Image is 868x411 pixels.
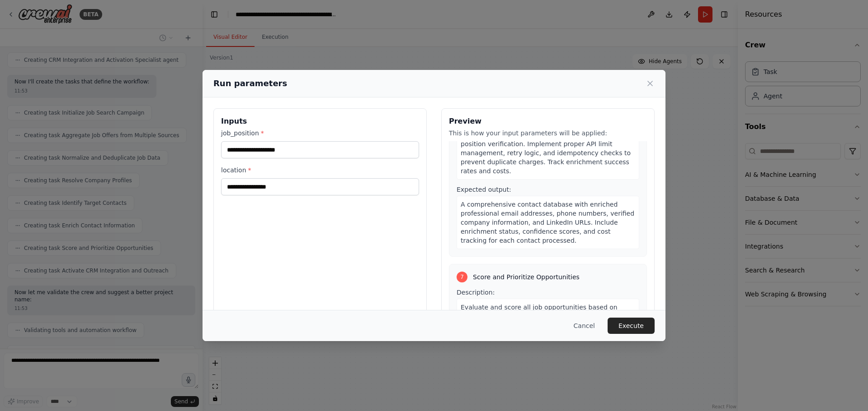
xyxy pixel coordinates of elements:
label: location [221,166,419,175]
button: Execute [608,318,655,334]
h2: Run parameters [213,77,287,90]
span: Description: [457,289,495,296]
span: A comprehensive contact database with enriched professional email addresses, phone numbers, verif... [461,201,634,244]
span: Expected output: [457,186,511,193]
h3: Preview [449,116,647,127]
p: This is how your input parameters will be applied: [449,129,647,138]
span: Score and Prioritize Opportunities [473,272,580,282]
h3: Inputs [221,116,419,127]
button: Cancel [566,318,602,334]
div: 7 [457,272,467,282]
span: Use the Kaspr API to enrich contact information for the selected LinkedIn profiles, obtaining pro... [461,113,635,175]
label: job_position [221,129,419,138]
span: Evaluate and score all job opportunities based on multiple criteria: offer freshness, position-co... [461,304,624,365]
